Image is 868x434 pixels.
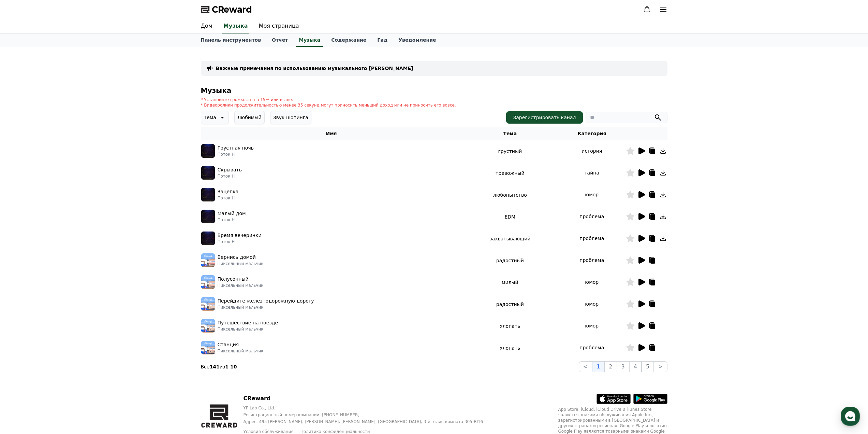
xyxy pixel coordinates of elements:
[201,166,215,180] img: музыка
[579,257,604,263] font: проблема
[658,363,663,370] font: >
[218,254,256,260] font: Вернись домой
[223,23,248,29] font: Музыка
[504,214,515,220] font: EDM
[218,276,249,282] font: Полусонный
[500,345,520,351] font: хлопать
[326,131,337,136] font: Имя
[218,327,264,332] font: Пиксельный мальчик
[393,34,441,47] a: Уведомление
[273,115,308,120] font: Звук шопинга
[296,34,323,47] a: Музыка
[101,227,118,232] span: Settings
[331,37,366,43] font: Содержание
[218,349,264,353] font: Пиксельный мальчик
[201,341,215,354] img: музыка
[201,144,215,158] img: музыка
[57,227,77,233] span: Messages
[204,115,216,120] font: Тема
[218,283,264,288] font: Пиксельный мальчик
[496,170,524,176] font: тревожный
[218,261,264,266] font: Пиксельный мальчик
[506,111,583,124] button: Зарегистрировать канал
[597,363,600,370] font: 1
[244,395,271,402] font: CReward
[201,364,210,369] font: Все
[201,275,215,289] img: музыка
[489,236,530,241] font: захватывающий
[201,188,215,201] img: музыка
[218,298,314,304] font: Перейдите железнодорожную дорогу
[582,148,602,154] font: история
[201,103,456,108] font: * Видеоролики продолжительностью менее 35 секунд могут приносить меньший доход или не приносить е...
[216,66,413,71] font: Важные примечания по использованию музыкального [PERSON_NAME]
[218,211,246,216] font: Малый дом
[621,363,625,370] font: 3
[579,214,604,219] font: проблема
[229,364,230,369] font: -
[218,174,235,179] font: Поток H
[377,37,387,43] font: Гид
[577,131,606,136] font: Категория
[237,115,262,120] font: Любимый
[230,364,237,369] font: 10
[222,19,249,33] a: Музыка
[244,429,294,434] font: Условия обслуживания
[609,363,612,370] font: 2
[201,111,229,124] button: Тема
[585,279,599,285] font: юмор
[218,152,235,157] font: Поток H
[218,233,262,238] font: Время вечеринки
[2,216,45,234] a: Home
[218,342,239,347] font: Станция
[585,192,599,197] font: юмор
[195,34,267,47] a: Панель инструментов
[579,361,592,372] button: <
[270,111,311,124] button: Звук шопинга
[244,412,359,417] font: Регистрационный номер компании: [PHONE_NUMBER]
[244,419,483,424] font: Адрес: 495 [PERSON_NAME], [PERSON_NAME], [PERSON_NAME], [GEOGRAPHIC_DATA], 3-й этаж, комната 305-...
[266,34,293,47] a: Отчет
[579,236,604,241] font: проблема
[201,297,215,311] img: музыка
[299,37,320,43] font: Музыка
[45,216,88,234] a: Messages
[201,232,215,245] img: музыка
[496,258,524,263] font: радостный
[496,302,524,307] font: радостный
[493,192,527,198] font: любопытство
[500,323,520,329] font: хлопать
[579,345,604,350] font: проблема
[634,363,637,370] font: 4
[88,216,131,234] a: Settings
[654,361,667,372] button: >
[244,429,299,434] a: Условия обслуживания
[502,280,518,285] font: милый
[218,239,235,244] font: Поток H
[201,210,215,223] img: музыка
[201,37,261,43] font: Панель инструментов
[513,115,576,120] font: Зарегистрировать канал
[17,227,29,232] span: Home
[585,301,599,307] font: юмор
[646,363,649,370] font: 5
[201,23,212,29] font: Дом
[584,170,599,176] font: тайна
[498,149,522,154] font: грустный
[209,364,219,369] font: 141
[234,111,265,124] button: Любимый
[218,196,235,200] font: Поток H
[216,65,413,72] a: Важные примечания по использованию музыкального [PERSON_NAME]
[503,131,517,136] font: Тема
[592,361,604,372] button: 1
[201,4,252,15] a: CReward
[300,429,370,434] a: Политика конфиденциальности
[218,218,235,222] font: Поток H
[398,37,436,43] font: Уведомление
[218,145,254,151] font: Грустная ночь
[212,5,252,14] font: CReward
[201,97,293,102] font: * Установите громкость на 15% или выше.
[225,364,229,369] font: 1
[629,361,642,372] button: 4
